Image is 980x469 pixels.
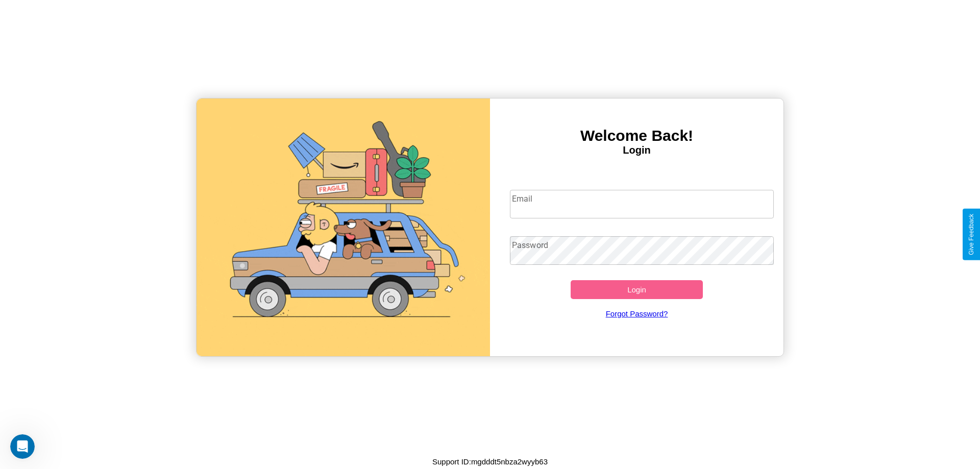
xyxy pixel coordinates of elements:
button: Login [571,280,703,299]
h3: Welcome Back! [490,127,783,144]
h4: Login [490,144,783,156]
a: Forgot Password? [505,299,769,328]
div: Give Feedback [968,214,975,255]
p: Support ID: mgdddt5nbza2wyyb63 [432,455,548,468]
iframe: Intercom live chat [10,434,35,459]
img: gif [197,98,490,356]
